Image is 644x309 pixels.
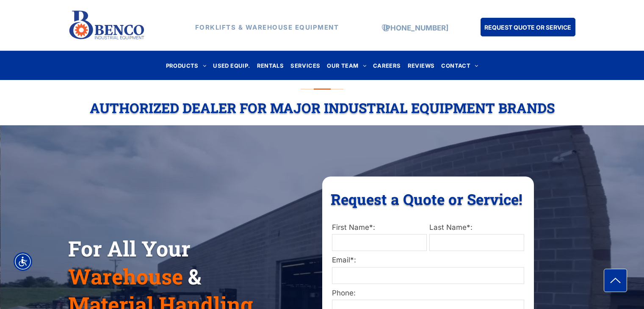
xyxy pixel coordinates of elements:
a: [PHONE_NUMBER] [383,24,448,32]
strong: FORKLIFTS & WAREHOUSE EQUIPMENT [195,23,339,31]
a: CAREERS [370,60,404,71]
span: Warehouse [68,262,183,290]
a: PRODUCTS [163,60,210,71]
a: REQUEST QUOTE OR SERVICE [481,18,575,36]
span: Request a Quote or Service! [331,189,522,209]
label: Phone: [332,288,524,299]
span: For All Your [68,235,191,262]
label: Last Name*: [429,222,524,233]
a: OUR TEAM [323,60,370,71]
span: REQUEST QUOTE OR SERVICE [484,19,571,35]
a: RENTALS [254,60,287,71]
label: First Name*: [332,222,427,233]
a: SERVICES [287,60,323,71]
a: CONTACT [438,60,481,71]
div: Accessibility Menu [14,252,32,271]
span: & [188,262,201,290]
a: USED EQUIP. [210,60,253,71]
label: Email*: [332,255,524,266]
span: Authorized Dealer For Major Industrial Equipment Brands [90,99,555,117]
a: REVIEWS [404,60,438,71]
